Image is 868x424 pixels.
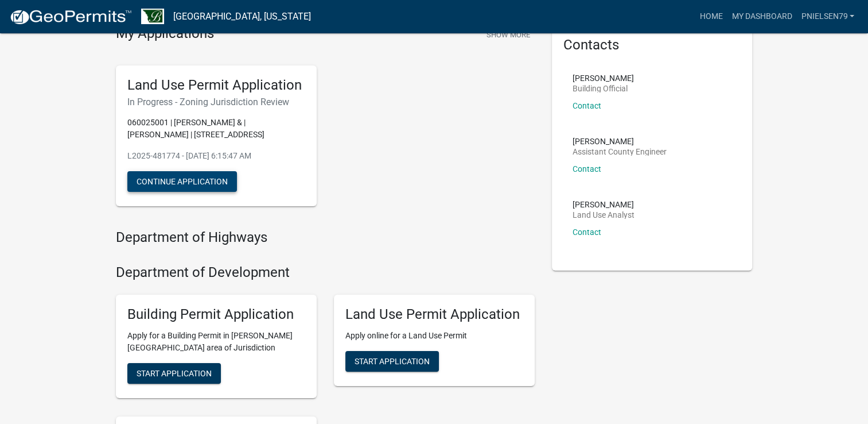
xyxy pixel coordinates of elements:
[573,84,634,92] p: Building Official
[573,211,635,219] p: Land Use Analyst
[116,25,214,43] h4: My Applications
[137,368,212,377] span: Start Application
[116,229,535,246] h4: Department of Highways
[695,6,727,28] a: Home
[173,7,311,26] a: [GEOGRAPHIC_DATA], [US_STATE]
[127,306,305,323] h5: Building Permit Application
[127,117,305,141] p: 060025001 | [PERSON_NAME] & | [PERSON_NAME] | [STREET_ADDRESS]
[482,25,535,44] button: Show More
[573,228,601,237] a: Contact
[573,101,601,110] a: Contact
[127,171,237,192] button: Continue Application
[127,77,305,94] h5: Land Use Permit Application
[116,264,535,281] h4: Department of Development
[345,351,439,372] button: Start Application
[127,330,305,354] p: Apply for a Building Permit in [PERSON_NAME][GEOGRAPHIC_DATA] area of Jurisdiction
[727,6,796,28] a: My Dashboard
[141,9,164,24] img: Benton County, Minnesota
[573,74,634,82] p: [PERSON_NAME]
[563,37,741,53] h5: Contacts
[573,201,635,209] p: [PERSON_NAME]
[573,137,667,145] p: [PERSON_NAME]
[573,148,667,156] p: Assistant County Engineer
[355,356,430,365] span: Start Application
[345,306,523,323] h5: Land Use Permit Application
[127,363,221,384] button: Start Application
[796,6,859,28] a: Pnielsen79
[127,97,305,107] h6: In Progress - Zoning Jurisdiction Review
[573,164,601,174] a: Contact
[345,330,523,342] p: Apply online for a Land Use Permit
[127,150,305,162] p: L2025-481774 - [DATE] 6:15:47 AM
